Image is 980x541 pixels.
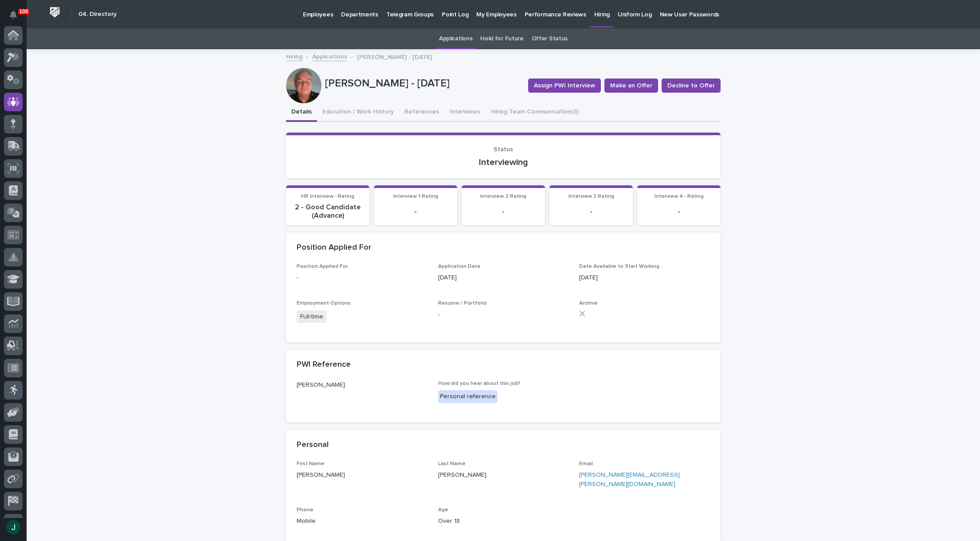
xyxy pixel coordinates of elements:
[579,273,710,282] p: [DATE]
[438,507,448,513] span: Age
[297,380,427,390] p: [PERSON_NAME]
[579,264,659,269] span: Date Available to Start Working
[439,28,472,49] a: Applications
[532,28,568,49] a: Offer Status
[579,301,598,306] span: Archive
[379,208,452,216] p: -
[325,77,521,90] p: [PERSON_NAME] - [DATE]
[286,51,302,61] a: Hiring
[438,470,569,480] p: [PERSON_NAME]
[494,146,513,153] span: Status
[438,301,487,306] span: Resume / Portfolio
[444,103,486,122] button: Interviews
[4,518,23,537] button: users-avatar
[78,11,117,18] h2: 04. Directory
[438,310,569,320] p: -
[438,390,498,403] div: Personal reference
[438,381,521,386] span: How did you hear about this job?
[297,273,427,282] p: -
[297,310,327,323] span: Full-time
[438,517,569,526] p: Over 18
[297,157,710,168] p: Interviewing
[297,243,371,253] h2: Position Applied For
[480,194,526,199] span: Interview 2 Rating
[399,103,444,122] button: References
[555,208,627,216] p: -
[486,103,584,122] button: Hiring Team Communication (3)
[643,208,715,216] p: -
[604,78,658,93] button: Make an Offer
[393,194,438,199] span: Interview 1 Rating
[297,440,329,450] h2: Personal
[662,78,721,93] button: Decline to Offer
[297,507,314,513] span: Phone
[291,203,364,220] p: 2 - Good Candidate (Advance)
[467,208,540,216] p: -
[4,5,23,24] button: Notifications
[297,518,316,524] a: Mobile
[480,28,523,49] a: Hold for Future
[655,194,704,199] span: Interview 4 - Rating
[534,81,595,90] span: Assign PWI Interview
[667,81,715,90] span: Decline to Offer
[47,4,63,20] img: Workspace Logo
[317,103,399,122] button: Education / Work History
[438,461,466,467] span: Last Name
[438,264,481,269] span: Application Date
[528,78,601,93] button: Assign PWI Interview
[610,81,652,90] span: Make an Offer
[297,301,351,306] span: Employment Options
[20,8,28,15] p: 100
[357,51,432,61] p: [PERSON_NAME] - [DATE]
[301,194,354,199] span: HR Interview - Rating
[568,194,614,199] span: Interview 3 Rating
[286,103,317,122] button: Details
[297,470,427,480] p: [PERSON_NAME]
[579,472,680,487] a: [PERSON_NAME][EMAIL_ADDRESS][PERSON_NAME][DOMAIN_NAME]
[297,360,351,370] h2: PWI Reference
[11,11,23,25] div: Notifications100
[297,264,348,269] span: Position Applied For
[297,461,325,467] span: First Name
[579,461,593,467] span: Email
[438,273,569,282] p: [DATE]
[312,51,347,61] a: Applications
